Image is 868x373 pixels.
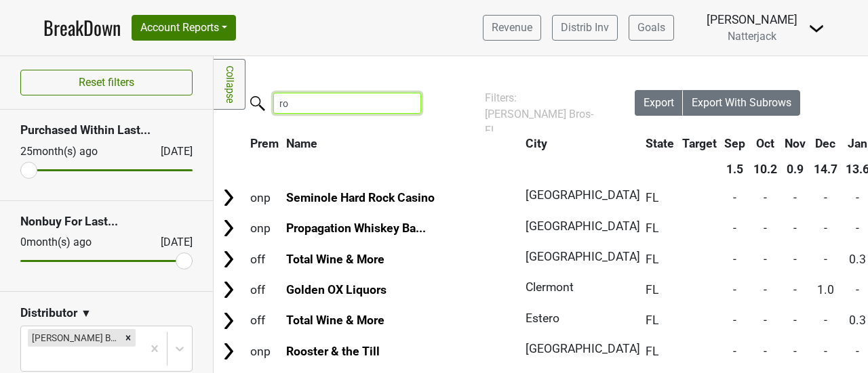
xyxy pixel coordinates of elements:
[215,131,245,156] th: &nbsp;: activate to sort column ascending
[286,253,384,266] a: Total Wine & More
[793,283,797,297] span: -
[679,131,720,156] th: Target: activate to sort column ascending
[522,131,634,156] th: City: activate to sort column ascending
[646,313,658,327] span: FL
[20,234,128,250] div: 0 month(s) ago
[764,191,767,204] span: -
[793,191,797,204] span: -
[856,345,859,358] span: -
[750,131,781,156] th: Oct: activate to sort column ascending
[824,345,827,358] span: -
[646,345,658,358] span: FL
[526,280,574,294] span: Clermont
[707,11,797,28] div: [PERSON_NAME]
[526,311,559,325] span: Estero
[692,96,791,109] span: Export With Subrows
[629,15,674,41] a: Goals
[247,336,282,366] td: onp
[824,221,827,235] span: -
[526,342,640,355] span: [GEOGRAPHIC_DATA]
[824,313,827,327] span: -
[646,191,658,204] span: FL
[20,70,193,95] button: Reset filters
[721,157,749,181] th: 1.5
[644,96,674,109] span: Export
[526,219,640,233] span: [GEOGRAPHIC_DATA]
[824,253,827,266] span: -
[733,191,736,204] span: -
[218,249,239,269] img: Arrow right
[483,15,541,41] a: Revenue
[646,253,658,266] span: FL
[247,275,282,304] td: off
[817,283,834,297] span: 1.0
[782,157,810,181] th: 0.9
[283,131,521,156] th: Name: activate to sort column ascending
[733,253,736,266] span: -
[218,341,239,361] img: Arrow right
[733,313,736,327] span: -
[121,329,136,347] div: Remove Johnson Bros-FL
[849,313,866,327] span: 0.3
[20,215,193,229] h3: Nonbuy For Last...
[856,283,859,297] span: -
[247,183,282,212] td: onp
[526,188,640,202] span: [GEOGRAPHIC_DATA]
[856,221,859,235] span: -
[750,157,781,181] th: 10.2
[635,90,684,116] button: Export
[810,131,841,156] th: Dec: activate to sort column ascending
[149,144,193,160] div: [DATE]
[247,131,282,156] th: Prem: activate to sort column ascending
[808,20,825,37] img: Dropdown Menu
[793,253,797,266] span: -
[682,137,717,150] span: Target
[856,191,859,204] span: -
[849,253,866,266] span: 0.3
[721,131,749,156] th: Sep: activate to sort column ascending
[793,345,797,358] span: -
[20,306,77,320] h3: Distributor
[793,221,797,235] span: -
[733,283,736,297] span: -
[81,305,92,322] span: ▼
[764,283,767,297] span: -
[218,280,239,300] img: Arrow right
[286,283,387,297] a: Golden OX Liquors
[286,137,317,150] span: Name
[28,329,121,347] div: [PERSON_NAME] Bros-FL
[824,191,827,204] span: -
[733,221,736,235] span: -
[132,15,236,41] button: Account Reports
[20,123,193,137] h3: Purchased Within Last...
[810,157,841,181] th: 14.7
[149,234,193,250] div: [DATE]
[764,253,767,266] span: -
[286,221,426,235] a: Propagation Whiskey Ba...
[728,30,776,43] span: Natterjack
[286,345,380,358] a: Rooster & the Till
[247,306,282,335] td: off
[286,313,384,327] a: Total Wine & More
[247,214,282,243] td: onp
[218,188,239,208] img: Arrow right
[526,250,640,263] span: [GEOGRAPHIC_DATA]
[793,313,797,327] span: -
[552,15,618,41] a: Distrib Inv
[485,108,593,137] span: [PERSON_NAME] Bros-FL
[782,131,810,156] th: Nov: activate to sort column ascending
[20,144,128,160] div: 25 month(s) ago
[43,14,121,42] a: BreakDown
[250,137,279,150] span: Prem
[646,283,658,297] span: FL
[247,244,282,273] td: off
[218,311,239,331] img: Arrow right
[646,221,658,235] span: FL
[764,313,767,327] span: -
[642,131,677,156] th: State: activate to sort column ascending
[286,191,435,204] a: Seminole Hard Rock Casino
[214,59,245,110] a: Collapse
[218,218,239,238] img: Arrow right
[683,90,800,116] button: Export With Subrows
[764,221,767,235] span: -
